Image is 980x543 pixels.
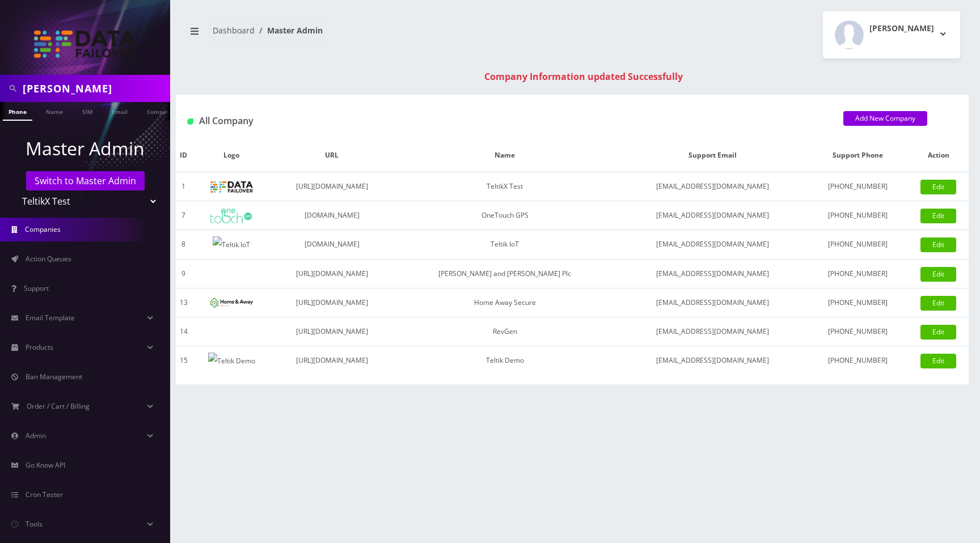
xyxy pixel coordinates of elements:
[617,346,808,375] td: [EMAIL_ADDRESS][DOMAIN_NAME]
[26,313,75,323] span: Email Template
[210,298,253,308] img: Home Away Secure
[617,317,808,346] td: [EMAIL_ADDRESS][DOMAIN_NAME]
[808,346,908,375] td: [PHONE_NUMBER]
[255,24,323,36] li: Master Admin
[909,139,969,172] th: Action
[208,353,255,370] img: Teltik Demo
[187,70,980,83] div: Company Information updated Successfully
[271,259,393,288] td: [URL][DOMAIN_NAME]
[26,519,43,529] span: Tools
[26,372,82,381] span: Ban Management
[393,230,617,260] td: Teltik IoT
[920,296,956,311] a: Edit
[176,259,192,288] td: 9
[808,172,908,201] td: [PHONE_NUMBER]
[176,230,192,260] td: 8
[823,11,960,58] button: [PERSON_NAME]
[210,181,253,193] img: TeltikX Test
[393,172,617,201] td: TeltikX Test
[271,201,393,230] td: [DOMAIN_NAME]
[184,19,564,51] nav: breadcrumb
[271,172,393,201] td: [URL][DOMAIN_NAME]
[271,139,393,172] th: URL
[808,317,908,346] td: [PHONE_NUMBER]
[106,102,133,120] a: Email
[26,171,145,190] a: Switch to Master Admin
[213,236,250,253] img: Teltik IoT
[920,267,956,282] a: Edit
[213,25,255,36] a: Dashboard
[808,230,908,260] td: [PHONE_NUMBER]
[187,116,826,126] h1: All Company
[141,102,179,120] a: Company
[617,288,808,317] td: [EMAIL_ADDRESS][DOMAIN_NAME]
[77,102,98,120] a: SIM
[617,139,808,172] th: Support Email
[920,325,956,340] a: Edit
[34,31,136,58] img: TeltikX Test
[26,342,53,352] span: Products
[210,209,253,223] img: OneTouch GPS
[271,346,393,375] td: [URL][DOMAIN_NAME]
[808,288,908,317] td: [PHONE_NUMBER]
[176,317,192,346] td: 14
[40,102,69,120] a: Name
[26,490,63,499] span: Cron Tester
[808,139,908,172] th: Support Phone
[393,317,617,346] td: RevGen
[176,201,192,230] td: 7
[617,201,808,230] td: [EMAIL_ADDRESS][DOMAIN_NAME]
[192,139,271,172] th: Logo
[393,288,617,317] td: Home Away Secure
[920,180,956,194] a: Edit
[808,259,908,288] td: [PHONE_NUMBER]
[808,201,908,230] td: [PHONE_NUMBER]
[393,346,617,375] td: Teltik Demo
[920,209,956,223] a: Edit
[3,102,32,121] a: Phone
[176,139,192,172] th: ID
[920,237,956,252] a: Edit
[26,460,65,470] span: Go Know API
[869,24,934,33] h2: [PERSON_NAME]
[271,288,393,317] td: [URL][DOMAIN_NAME]
[920,354,956,368] a: Edit
[26,254,71,264] span: Action Queues
[26,431,46,440] span: Admin
[187,118,193,125] img: All Company
[23,78,167,99] input: Search in Company
[27,401,90,411] span: Order / Cart / Billing
[617,259,808,288] td: [EMAIL_ADDRESS][DOMAIN_NAME]
[25,224,61,234] span: Companies
[393,139,617,172] th: Name
[843,111,927,126] a: Add New Company
[393,259,617,288] td: [PERSON_NAME] and [PERSON_NAME] Plc
[176,288,192,317] td: 13
[271,317,393,346] td: [URL][DOMAIN_NAME]
[617,230,808,260] td: [EMAIL_ADDRESS][DOMAIN_NAME]
[176,346,192,375] td: 15
[24,283,49,293] span: Support
[393,201,617,230] td: OneTouch GPS
[271,230,393,260] td: [DOMAIN_NAME]
[176,172,192,201] td: 1
[617,172,808,201] td: [EMAIL_ADDRESS][DOMAIN_NAME]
